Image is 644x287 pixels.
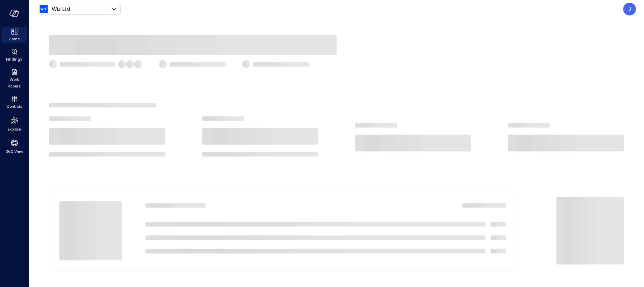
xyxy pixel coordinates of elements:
span: Findings [6,56,22,63]
div: Explore [1,114,27,133]
div: Johnny Huang [623,3,636,15]
img: Icon [40,5,48,13]
span: Explore [8,126,21,133]
div: Controls [1,94,27,110]
div: 360 View [1,137,27,155]
div: Work Papers [1,67,27,90]
p: Wiz Ltd [52,5,70,13]
span: Controls [6,103,22,110]
span: Home [9,36,20,42]
div: Findings [1,47,27,63]
span: 360 View [6,148,23,155]
span: Work Papers [4,76,24,89]
div: Home [1,27,27,43]
p: J [628,5,631,13]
